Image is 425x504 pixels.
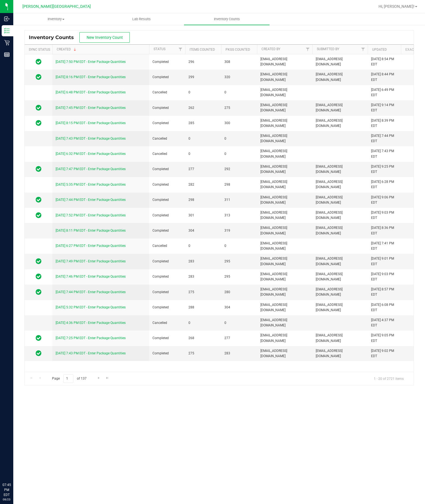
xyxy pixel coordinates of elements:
[316,333,364,343] span: [EMAIL_ADDRESS][DOMAIN_NAME]
[260,164,309,175] span: [EMAIL_ADDRESS][DOMAIN_NAME]
[188,213,218,218] span: 301
[152,243,182,249] span: Cancelled
[369,374,408,383] span: 1 - 20 of 2721 items
[36,349,42,357] span: In Sync
[371,348,398,359] div: [DATE] 9:02 PM EDT
[260,72,309,82] span: [EMAIL_ADDRESS][DOMAIN_NAME]
[188,75,218,80] span: 299
[260,210,309,221] span: [EMAIL_ADDRESS][DOMAIN_NAME]
[188,59,218,65] span: 296
[188,105,218,111] span: 262
[99,13,184,25] a: Lab Results
[303,45,312,54] a: Filter
[152,105,182,111] span: Completed
[63,374,73,383] input: 1
[188,351,218,356] span: 275
[224,151,254,157] span: 0
[152,274,182,279] span: Completed
[184,13,269,25] a: Inventory Counts
[316,72,364,82] span: [EMAIL_ADDRESS][DOMAIN_NAME]
[152,75,182,80] span: Completed
[224,167,254,172] span: 292
[371,179,398,190] div: [DATE] 6:28 PM EDT
[371,103,398,113] div: [DATE] 9:14 PM EDT
[371,287,398,297] div: [DATE] 8:57 PM EDT
[29,34,79,40] span: Inventory Counts
[316,164,364,175] span: [EMAIL_ADDRESS][DOMAIN_NAME]
[260,272,309,282] span: [EMAIL_ADDRESS][DOMAIN_NAME]
[260,287,309,297] span: [EMAIL_ADDRESS][DOMAIN_NAME]
[260,87,309,98] span: [EMAIL_ADDRESS][DOMAIN_NAME]
[56,167,126,171] a: [DATE] 7:47 PM EDT - Enter Package Quantities
[152,59,182,65] span: Completed
[372,48,387,52] a: Updated
[188,197,218,203] span: 298
[371,149,398,159] div: [DATE] 7:43 PM EDT
[224,213,254,218] span: 313
[224,59,254,65] span: 308
[79,32,130,43] button: New Inventory Count
[260,103,309,113] span: [EMAIL_ADDRESS][DOMAIN_NAME]
[224,336,254,341] span: 277
[56,121,126,125] a: [DATE] 8:15 PM EDT - Enter Package Quantities
[36,211,42,219] span: In Sync
[176,45,185,54] a: Filter
[206,17,247,22] span: Inventory Counts
[4,40,10,45] inline-svg: Retail
[56,259,126,263] a: [DATE] 7:49 PM EDT - Enter Package Quantities
[188,243,218,249] span: 0
[152,305,182,310] span: Completed
[371,333,398,343] div: [DATE] 9:05 PM EDT
[316,302,364,313] span: [EMAIL_ADDRESS][DOMAIN_NAME]
[13,13,99,25] a: Inventory
[188,167,218,172] span: 277
[260,318,309,328] span: [EMAIL_ADDRESS][DOMAIN_NAME]
[260,302,309,313] span: [EMAIL_ADDRESS][DOMAIN_NAME]
[371,241,398,251] div: [DATE] 7:41 PM EDT
[371,225,398,236] div: [DATE] 8:36 PM EDT
[359,45,368,54] a: Filter
[188,182,218,187] span: 282
[188,274,218,279] span: 283
[152,151,182,157] span: Cancelled
[36,104,42,112] span: In Sync
[316,57,364,67] span: [EMAIL_ADDRESS][DOMAIN_NAME]
[316,179,364,190] span: [EMAIL_ADDRESS][DOMAIN_NAME]
[260,149,309,159] span: [EMAIL_ADDRESS][DOMAIN_NAME]
[188,305,218,310] span: 288
[224,274,254,279] span: 295
[260,225,309,236] span: [EMAIL_ADDRESS][DOMAIN_NAME]
[190,48,215,52] a: Items Counted
[316,103,364,113] span: [EMAIL_ADDRESS][DOMAIN_NAME]
[371,133,398,144] div: [DATE] 7:44 PM EDT
[57,47,77,51] a: Created
[224,228,254,233] span: 319
[224,243,254,249] span: 0
[152,351,182,356] span: Completed
[56,351,126,355] a: [DATE] 7:43 PM EDT - Enter Package Quantities
[316,225,364,236] span: [EMAIL_ADDRESS][DOMAIN_NAME]
[260,179,309,190] span: [EMAIL_ADDRESS][DOMAIN_NAME]
[56,60,126,64] a: [DATE] 7:50 PM EDT - Enter Package Quantities
[95,374,103,382] a: Go to the next page
[152,228,182,233] span: Completed
[56,198,126,202] a: [DATE] 7:44 PM EDT - Enter Package Quantities
[188,121,218,126] span: 285
[36,119,42,127] span: In Sync
[36,196,42,204] span: In Sync
[152,290,182,295] span: Completed
[103,374,112,382] a: Go to the last page
[316,210,364,221] span: [EMAIL_ADDRESS][DOMAIN_NAME]
[224,351,254,356] span: 283
[224,182,254,187] span: 298
[36,165,42,173] span: In Sync
[14,17,99,22] span: Inventory
[188,336,218,341] span: 268
[188,228,218,233] span: 304
[188,320,218,326] span: 0
[36,334,42,342] span: In Sync
[224,75,254,80] span: 320
[56,137,126,140] a: [DATE] 7:43 PM EDT - Enter Package Quantities
[2,482,11,497] p: 07:45 PM EDT
[188,259,218,264] span: 283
